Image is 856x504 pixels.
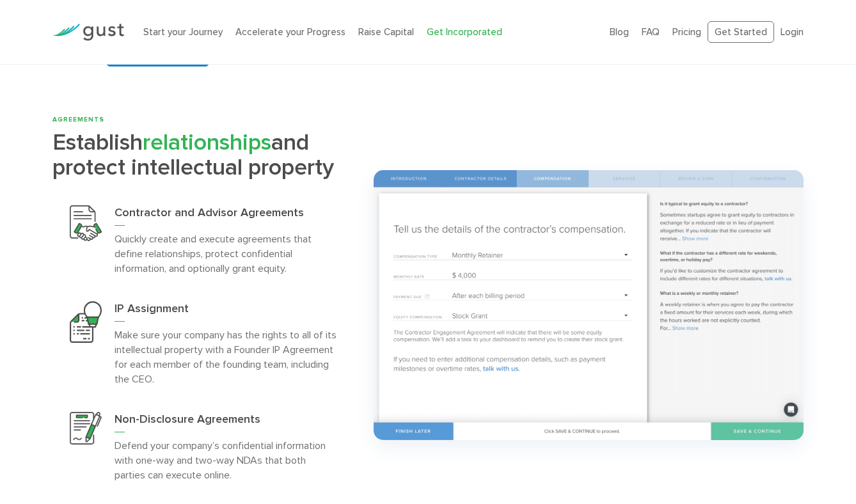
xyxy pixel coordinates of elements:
h3: Non-Disclosure Agreements [115,412,337,432]
a: FAQ [642,26,660,38]
h2: Establish and protect intellectual property [52,130,354,180]
div: AGREEMENTS [52,115,354,125]
h3: IP Assignment [115,301,337,322]
p: Make sure your company has the rights to all of its intellectual property with a Founder IP Agree... [115,327,337,386]
p: Defend your company’s confidential information with one-way and two-way NDAs that both parties ca... [115,438,337,482]
a: Blog [610,26,629,38]
a: Accelerate your Progress [235,26,345,38]
img: Gust Logo [52,24,124,41]
img: Nda [70,412,102,445]
img: Contractor [70,205,102,241]
a: Raise Capital [358,26,414,38]
img: Ip Assignment [70,301,102,343]
p: Quickly create and execute agreements that define relationships, protect confidential information... [115,232,337,276]
a: Start your Journey [143,26,223,38]
a: Get Started [708,21,774,43]
span: relationships [143,129,271,156]
h3: Contractor and Advisor Agreements [115,205,337,226]
a: Get Incorporated [427,26,502,38]
a: Login [781,26,804,38]
a: Pricing [672,26,701,38]
img: 5 Establish Relationships Wide [374,170,804,440]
